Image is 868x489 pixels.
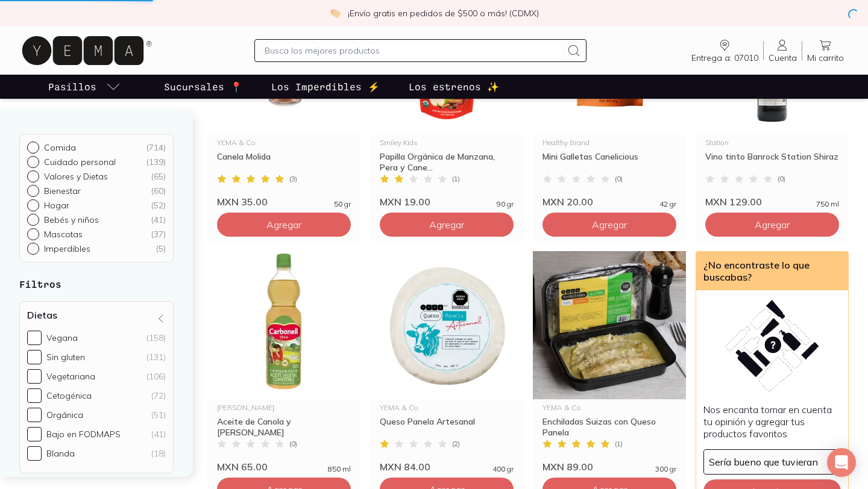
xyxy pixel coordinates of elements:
p: ¡Envío gratis en pedidos de $500 o más! (CDMX) [348,7,539,19]
input: Blanda(18) [27,446,42,461]
span: Cuenta [769,52,797,63]
span: ( 1 ) [452,175,460,182]
p: Comida [44,142,76,153]
img: _ENCHILADAS SUIZAS CON QUESO [533,251,686,399]
span: ( 0 ) [778,175,785,182]
span: ( 0 ) [615,175,623,182]
div: (158) [146,332,166,343]
p: Valores y Dietas [44,171,108,182]
div: Canela Molida [217,151,351,173]
div: ( 65 ) [151,171,166,182]
span: MXN 20.00 [542,196,593,208]
div: ( 5 ) [156,243,166,254]
div: Cetogénica [46,390,92,401]
span: 90 gr [497,201,514,208]
div: (106) [146,371,166,382]
a: Los Imperdibles ⚡️ [269,75,382,99]
span: 850 ml [328,466,351,473]
span: Agregar [592,219,627,231]
a: con oliva[PERSON_NAME]Aceite de Canola y [PERSON_NAME](0)MXN 65.00850 ml [207,251,360,473]
p: Bebés y niños [44,214,99,225]
div: Aceite de Canola y [PERSON_NAME] [217,416,351,438]
h4: Dietas [27,309,57,321]
span: Agregar [429,219,464,231]
button: Agregar [217,213,351,237]
a: _ENCHILADAS SUIZAS CON QUESOYEMA & CoEnchiladas Suizas con Queso Panela(1)MXN 89.00300 gr [533,251,686,473]
div: Dietas [19,301,174,473]
div: Papilla Orgánica de Manzana, Pera y Cane... [380,151,514,173]
div: Enchiladas Suizas con Queso Panela [542,416,676,438]
a: Sucursales 📍 [162,75,245,99]
p: Cuidado personal [44,157,116,167]
p: Sucursales 📍 [164,79,242,94]
p: Nos encanta tomar en cuenta tu opinión y agregar tus productos favoritos [703,403,841,440]
div: Vegetariana [46,371,95,382]
img: check [330,8,341,19]
span: MXN 65.00 [217,461,268,473]
a: Los estrenos ✨ [406,75,502,99]
div: (41) [151,429,166,440]
span: ( 3 ) [289,175,297,182]
input: Cetogénica(72) [27,388,42,403]
a: Mi carrito [802,38,849,63]
button: Agregar [705,213,839,237]
div: Blanda [46,448,75,459]
img: Queso Panela [370,251,523,399]
input: Busca los mejores productos [265,43,561,58]
p: Los estrenos ✨ [409,79,499,94]
span: ( 0 ) [289,440,297,447]
p: Mascotas [44,229,83,240]
div: (72) [151,390,166,401]
span: MXN 84.00 [380,461,430,473]
p: Hogar [44,200,69,211]
span: MXN 89.00 [542,461,593,473]
span: ( 1 ) [615,440,623,447]
span: MXN 19.00 [380,196,430,208]
a: Cuenta [764,38,802,63]
a: Queso PanelaYEMA & CoQueso Panela Artesanal(2)MXN 84.00400 gr [370,251,523,473]
span: 750 ml [816,201,839,208]
p: Bienestar [44,185,81,196]
span: ( 2 ) [452,440,460,447]
a: pasillo-todos-link [46,75,123,99]
input: Sin gluten(131) [27,350,42,364]
div: ( 37 ) [151,229,166,240]
div: ( 52 ) [151,200,166,211]
span: Entrega a: 07010 [691,52,758,63]
div: YEMA & Co [542,404,676,411]
span: 42 gr [659,201,676,208]
a: Entrega a: 07010 [687,38,763,63]
div: (131) [146,352,166,363]
p: Imperdibles [44,243,90,254]
div: YEMA & Co [217,139,351,146]
span: 400 gr [492,466,514,473]
div: ( 60 ) [151,185,166,196]
div: ( 41 ) [151,214,166,225]
span: Mi carrito [807,52,844,63]
div: Vino tinto Banrock Station Shiraz [705,151,839,173]
div: Open Intercom Messenger [827,448,856,477]
input: Bajo en FODMAPS(41) [27,427,42,441]
button: Agregar [380,213,514,237]
button: Agregar [542,213,676,237]
div: (18) [151,448,166,459]
div: [PERSON_NAME] [217,404,351,411]
span: Agregar [755,219,790,231]
div: Healthy Brand [542,139,676,146]
span: Agregar [266,219,301,231]
input: Vegana(158) [27,331,42,345]
span: MXN 35.00 [217,196,268,208]
p: Pasillos [48,79,96,94]
div: ( 139 ) [146,157,166,167]
div: Vegana [46,332,78,343]
div: ( 714 ) [146,142,166,153]
input: Orgánica(51) [27,408,42,422]
div: Smiley Kids [380,139,514,146]
span: MXN 129.00 [705,196,762,208]
div: Orgánica [46,410,83,420]
div: Station [705,139,839,146]
div: ¿No encontraste lo que buscabas? [696,252,848,290]
div: YEMA & Co [380,404,514,411]
div: Bajo en FODMAPS [46,429,121,440]
img: con oliva [207,251,360,399]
